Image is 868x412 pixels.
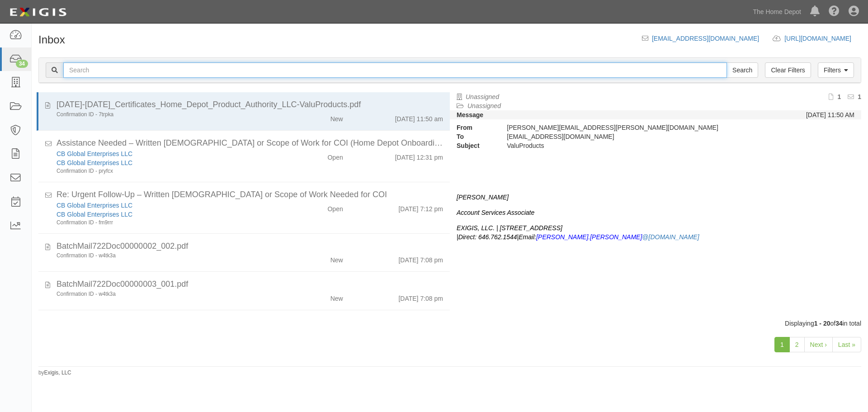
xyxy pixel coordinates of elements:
div: ValuProducts [500,141,751,150]
div: Confirmation ID - 7trpka [57,111,276,118]
div: [PERSON_NAME][EMAIL_ADDRESS][PERSON_NAME][DOMAIN_NAME] [500,123,751,132]
i: [PERSON_NAME] [457,194,509,201]
a: Clear Filters [765,62,811,78]
small: by [38,369,71,377]
a: Unassigned [466,93,499,100]
input: Search [726,62,758,78]
i: Account Services Associate [457,209,534,216]
div: BatchMail722Doc00000002_002.pdf [57,241,443,252]
div: Confirmation ID - w4tk3a [57,252,276,260]
div: Confirmation ID - pryfcx [57,167,276,175]
a: CB Global Enterprises LLC [57,150,132,157]
div: [DATE] 7:12 pm [398,201,443,213]
div: Confirmation ID - w4tk3a [57,290,276,298]
div: [DATE] 12:31 pm [395,149,443,162]
strong: To [450,132,500,141]
div: inbox@thdmerchandising.complianz.com [500,132,751,141]
div: Confirmation ID - fm9rrr [57,219,276,227]
a: [URL][DOMAIN_NAME] [784,35,861,42]
b: 1 [837,93,841,100]
div: Displaying of in total [32,319,868,328]
b: 1 - 20 [814,320,830,327]
div: Open [327,201,343,213]
b: 34 [835,320,843,327]
strong: From [450,123,500,132]
a: Unassigned [467,102,501,109]
div: [DATE] 11:50 AM [806,110,854,119]
a: Exigis, LLC [44,369,71,376]
div: BatchMail722Doc00000004_001.pdf [57,317,443,329]
div: [DATE] 11:50 am [395,111,443,123]
a: CB Global Enterprises LLC [57,202,132,209]
div: [DATE] 7:08 pm [398,290,443,303]
div: Open [327,149,343,162]
div: Assistance Needed – Written Contract or Scope of Work for COI (Home Depot Onboarding) [57,137,443,149]
a: 2 [789,337,805,352]
div: [DATE] 7:08 pm [398,252,443,265]
a: Filters [818,62,854,78]
a: Last » [832,337,861,352]
a: CB Global Enterprises LLC [57,159,132,166]
h1: Inbox [38,34,65,46]
input: Search [63,62,727,78]
div: Re: Urgent Follow-Up – Written Contract or Scope of Work Needed for COI [57,189,443,201]
a: @[DOMAIN_NAME] [642,233,699,241]
a: 1 [774,337,790,352]
div: 2025-2026_Certificates_Home_Depot_Product_Authority_LLC-ValuProducts.pdf [57,99,443,111]
img: logo-5460c22ac91f19d4615b14bd174203de0afe785f0fc80cf4dbbc73dc1793850b.png [7,4,69,20]
i: Help Center - Complianz [829,6,840,17]
div: 34 [16,60,28,68]
a: Next › [804,337,833,352]
div: New [330,252,343,265]
b: 1 [858,93,861,100]
strong: Subject [450,141,500,150]
div: New [330,290,343,303]
i: EXIGIS, LLC. | [STREET_ADDRESS] |Direct: 646.762.1544|Email: [457,224,562,241]
div: New [330,111,343,123]
div: BatchMail722Doc00000003_001.pdf [57,279,443,290]
i: [PERSON_NAME].[PERSON_NAME] [536,233,699,241]
a: The Home Depot [748,3,806,21]
a: [EMAIL_ADDRESS][DOMAIN_NAME] [652,35,759,42]
a: CB Global Enterprises LLC [57,211,132,218]
strong: Message [457,111,483,118]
